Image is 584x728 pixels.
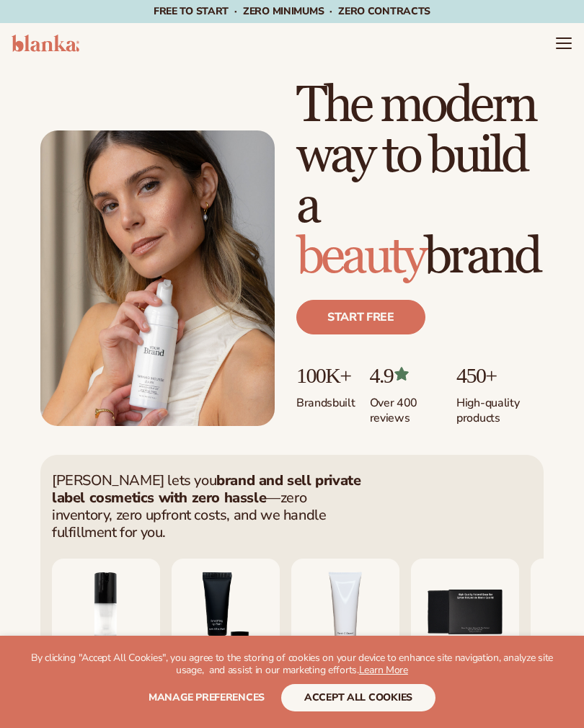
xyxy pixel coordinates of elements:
[149,684,265,711] button: Manage preferences
[370,363,443,387] p: 4.9
[12,35,79,52] img: logo
[52,559,160,667] img: Moisturizing lotion.
[291,559,399,667] img: Vitamin c cleanser.
[154,4,430,18] span: Free to start · ZERO minimums · ZERO contracts
[40,130,275,426] img: Female holding tanning mousse.
[296,363,355,387] p: 100K+
[296,387,355,411] p: Brands built
[456,387,544,426] p: High-quality products
[281,684,435,711] button: accept all cookies
[370,387,443,426] p: Over 400 reviews
[29,652,555,677] p: By clicking "Accept All Cookies", you agree to the storing of cookies on your device to enhance s...
[359,663,408,677] a: Learn More
[52,472,362,541] p: [PERSON_NAME] lets you —zero inventory, zero upfront costs, and we handle fulfillment for you.
[296,226,424,288] span: beauty
[456,363,544,387] p: 450+
[172,559,280,667] img: Smoothing lip balm.
[296,81,544,283] h1: The modern way to build a brand
[411,559,519,667] img: Nature bar of soap.
[555,35,572,52] summary: Menu
[149,691,265,704] span: Manage preferences
[52,471,360,507] strong: brand and sell private label cosmetics with zero hassle
[296,300,425,334] a: Start free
